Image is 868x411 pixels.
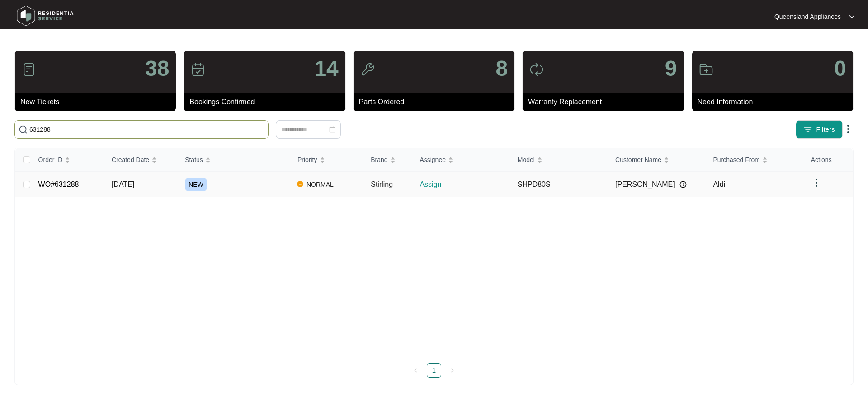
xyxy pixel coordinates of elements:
[191,62,205,77] img: icon
[608,148,706,172] th: Customer Name
[699,62,713,77] img: icon
[297,181,303,187] img: Vercel Logo
[615,179,675,190] span: [PERSON_NAME]
[804,148,853,172] th: Actions
[713,180,725,188] span: Aldi
[843,124,854,134] img: dropdown arrow
[38,155,63,165] span: Order ID
[427,364,441,377] a: 1
[495,58,508,79] p: 8
[359,97,514,107] p: Parts Ordered
[363,148,412,172] th: Brand
[420,179,510,190] p: Assign
[706,148,803,172] th: Purchased From
[112,180,134,188] span: [DATE]
[178,148,290,172] th: Status
[20,97,176,107] p: New Tickets
[14,2,77,29] img: residentia service logo
[360,62,375,77] img: icon
[615,155,661,165] span: Customer Name
[371,180,393,188] span: Stirling
[679,181,687,188] img: Info icon
[112,155,149,165] span: Created Date
[314,58,338,79] p: 14
[38,180,79,188] a: WO#631288
[412,148,510,172] th: Assignee
[185,178,207,191] span: NEW
[774,12,841,21] p: Queensland Appliances
[665,58,677,79] p: 9
[518,155,535,165] span: Model
[371,155,387,165] span: Brand
[420,155,446,165] span: Assignee
[713,155,759,165] span: Purchased From
[849,14,854,19] img: dropdown arrow
[811,177,822,188] img: dropdown arrow
[104,148,178,172] th: Created Date
[529,62,544,77] img: icon
[409,363,423,378] li: Previous Page
[445,363,459,378] li: Next Page
[189,97,345,107] p: Bookings Confirmed
[803,125,812,134] img: filter icon
[445,363,459,378] button: right
[29,125,264,134] input: Search by Order Id, Assignee Name, Customer Name, Brand and Model
[297,155,317,165] span: Priority
[796,120,843,139] button: filter iconFilters
[834,58,846,79] p: 0
[510,172,608,197] td: SHPD80S
[22,62,36,77] img: icon
[303,179,337,190] span: NORMAL
[449,368,455,373] span: right
[427,363,441,378] li: 1
[409,363,423,378] button: left
[816,125,835,134] span: Filters
[31,148,104,172] th: Order ID
[510,148,608,172] th: Model
[698,97,853,107] p: Need Information
[145,58,169,79] p: 38
[290,148,363,172] th: Priority
[413,368,419,373] span: left
[19,125,28,134] img: search-icon
[185,155,203,165] span: Status
[528,97,684,107] p: Warranty Replacement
